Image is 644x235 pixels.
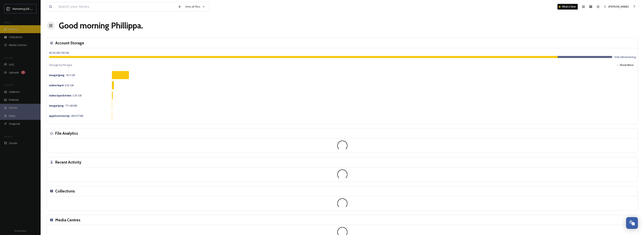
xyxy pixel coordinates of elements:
[9,114,16,118] span: Maps
[14,228,26,233] a: Privacy Policy
[14,230,26,232] span: Privacy Policy
[9,71,19,74] span: Uploads
[602,3,631,11] a: [PERSON_NAME]
[9,35,22,39] span: Collections
[6,7,11,11] img: MC-Logo-01.svg
[55,130,78,136] h3: File Analytics
[614,55,636,59] span: 9.66 GB remaining
[55,40,84,46] h3: Account Storage
[55,217,80,223] h3: Media Centres
[49,114,70,118] strong: application/zip :
[59,20,143,32] h1: Good morning Phillippa .
[49,63,72,67] span: Storage by file type
[55,188,75,194] h3: Collections
[4,21,11,24] span: MEDIA
[557,4,578,10] a: What's New
[49,83,64,87] strong: video/mp4 :
[614,61,636,69] button: Show More
[49,51,69,55] span: 90.34 GB / 100 GB
[49,94,72,97] strong: video/quicktime :
[9,63,14,67] span: UGC
[4,84,13,87] span: WIDGETS
[49,83,74,87] span: 9.03 GB
[49,73,75,77] span: 76.3 GB
[13,7,51,11] span: Marketing [GEOGRAPHIC_DATA]
[9,98,19,102] span: Embeds
[9,90,20,94] span: Galleries
[49,104,64,107] strong: image/png :
[49,114,83,118] span: 469.07 MB
[56,2,176,11] input: Search your library
[49,94,82,97] span: 3.35 GB
[55,159,81,165] h3: Recent Activity
[49,104,77,107] span: 771.68 MB
[4,135,12,138] span: SOCIALS
[9,27,17,31] span: Library
[626,217,638,229] button: Open Chat
[4,56,13,59] span: COLLECT
[49,73,65,77] strong: image/jpeg :
[608,5,629,8] span: [PERSON_NAME]
[9,106,18,110] span: Stories
[9,141,17,145] span: Socials
[183,3,207,11] a: View all files
[9,43,27,47] span: Media Centres
[9,122,20,126] span: SnapLink
[21,71,25,74] div: 7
